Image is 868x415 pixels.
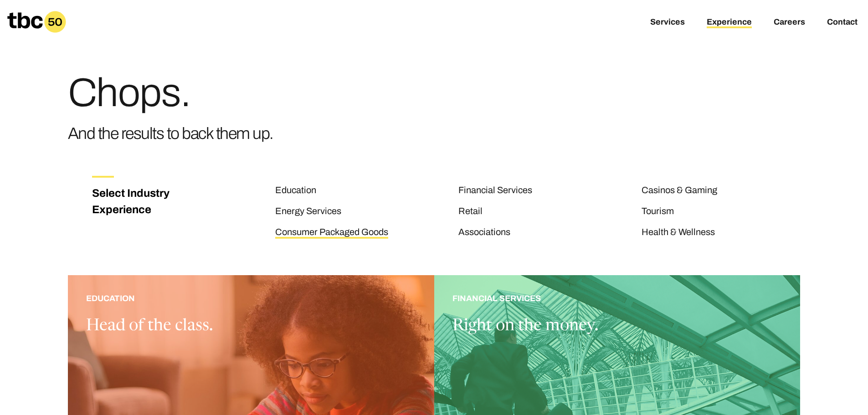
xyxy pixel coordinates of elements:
a: Health & Wellness [642,227,715,239]
h3: Select Industry Experience [92,185,180,218]
h3: And the results to back them up. [68,120,273,147]
a: Energy Services [275,206,341,218]
a: Retail [458,206,483,218]
a: Experience [707,17,752,28]
a: Education [275,185,316,197]
a: Services [650,17,685,28]
a: Consumer Packaged Goods [275,227,388,239]
h1: Chops. [68,73,273,113]
a: Casinos & Gaming [642,185,717,197]
a: Financial Services [458,185,532,197]
a: Associations [458,227,510,239]
a: Homepage [7,11,66,33]
a: Careers [774,17,805,28]
a: Tourism [642,206,674,218]
a: Contact [827,17,858,28]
